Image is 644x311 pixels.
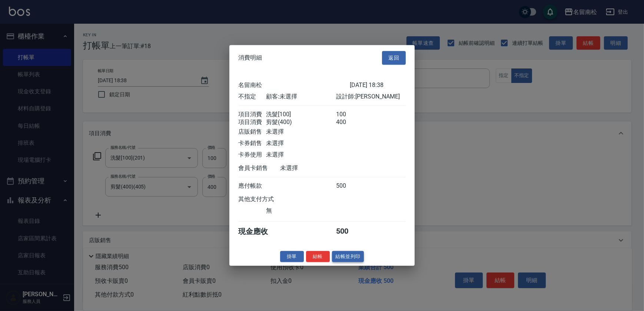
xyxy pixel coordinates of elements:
[266,93,336,100] div: 顧客: 未選擇
[238,182,266,190] div: 應付帳款
[238,164,280,172] div: 會員卡銷售
[306,251,330,262] button: 結帳
[266,128,336,136] div: 未選擇
[238,81,350,89] div: 名留南松
[336,182,364,190] div: 500
[266,207,336,214] div: 無
[238,195,294,203] div: 其他支付方式
[238,118,266,126] div: 項目消費
[336,93,406,100] div: 設計師: [PERSON_NAME]
[336,226,364,236] div: 500
[238,110,266,118] div: 項目消費
[238,128,266,136] div: 店販銷售
[238,151,266,158] div: 卡券使用
[266,139,336,147] div: 未選擇
[238,93,266,100] div: 不指定
[336,118,364,126] div: 400
[266,118,336,126] div: 剪髮(400)
[280,251,304,262] button: 掛單
[238,139,266,147] div: 卡券銷售
[266,151,336,158] div: 未選擇
[332,251,364,262] button: 結帳並列印
[382,51,406,65] button: 返回
[336,110,364,118] div: 100
[238,54,262,61] span: 消費明細
[238,226,280,236] div: 現金應收
[280,164,350,172] div: 未選擇
[350,81,406,89] div: [DATE] 18:38
[266,110,336,118] div: 洗髮[100]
